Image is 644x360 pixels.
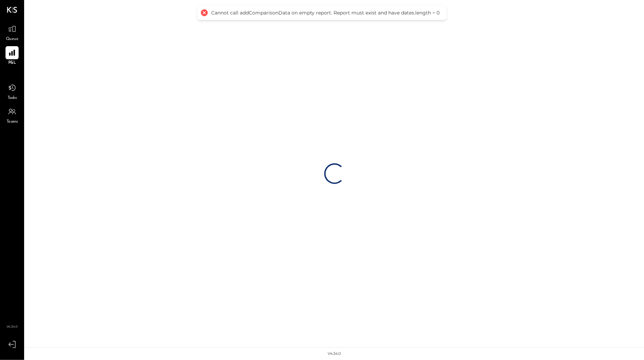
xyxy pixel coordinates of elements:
span: Tasks [8,95,17,101]
a: P&L [0,46,24,66]
span: Teams [7,119,18,125]
a: Queue [0,22,24,42]
div: v 4.34.0 [328,351,341,357]
div: Cannot call addComparisonData on empty report. Report must exist and have dates.length > 0 [211,10,440,16]
span: P&L [8,60,16,66]
a: Teams [0,105,24,125]
a: Tasks [0,81,24,101]
span: Queue [6,36,19,42]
